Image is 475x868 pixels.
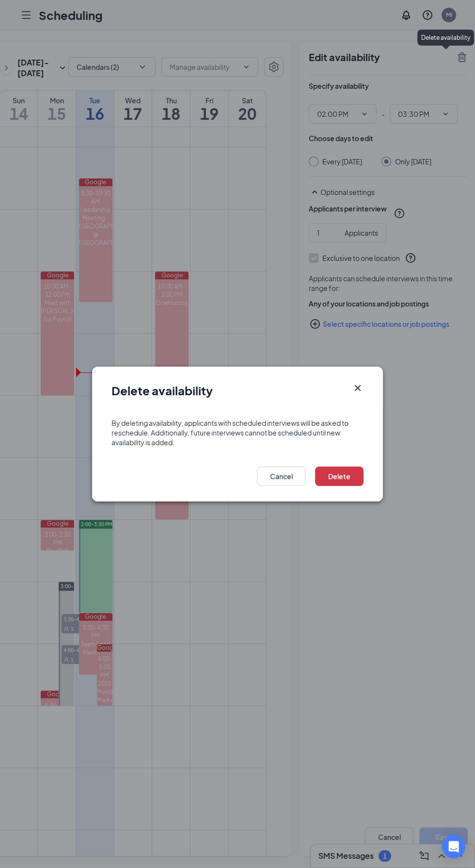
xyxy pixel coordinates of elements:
div: By deleting availability, applicants with scheduled interviews will be asked to reschedule. Addit... [111,418,364,447]
button: Cancel [257,466,305,486]
div: Delete availability [417,30,474,46]
button: Close [352,382,364,394]
h1: Delete availability [111,382,213,399]
svg: Cross [352,382,364,394]
button: Delete [315,466,364,486]
div: Open Intercom Messenger [442,835,465,858]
